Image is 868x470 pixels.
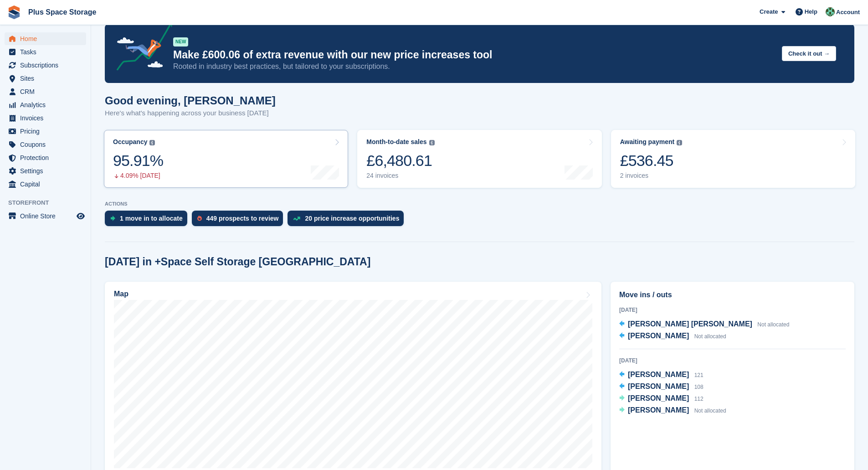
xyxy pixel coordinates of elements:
[110,216,115,221] img: move_ins_to_allocate_icon-fdf77a2bb77ea45bf5b3d319d69a93e2d87916cf1d5bf7949dd705db3b84f3ca.svg
[305,215,399,222] div: 20 price increase opportunities
[20,98,75,111] span: Analytics
[114,290,128,298] h2: Map
[694,396,704,402] span: 112
[20,32,75,45] span: Home
[5,32,86,45] a: menu
[20,46,75,58] span: Tasks
[20,151,75,164] span: Protection
[20,112,75,124] span: Invoices
[619,369,704,381] a: [PERSON_NAME] 121
[5,138,86,151] a: menu
[366,138,426,146] div: Month-to-date sales
[677,140,682,145] img: icon-info-grey-7440780725fd019a000dd9b08b2336e03edf1995a4989e88bcd33f0948082b44.svg
[619,356,846,365] div: [DATE]
[105,94,276,107] h1: Good evening, [PERSON_NAME]
[113,172,163,180] div: 4.09% [DATE]
[782,46,836,61] button: Check it out →
[619,331,726,342] a: [PERSON_NAME] Not allocated
[757,321,789,328] span: Not allocated
[619,289,846,300] h2: Move ins / outs
[105,256,370,268] h2: [DATE] in +Space Self Storage [GEOGRAPHIC_DATA]
[611,130,855,188] a: Awaiting payment £536.45 2 invoices
[620,151,683,170] div: £536.45
[628,332,689,340] span: [PERSON_NAME]
[173,37,188,46] div: NEW
[104,130,348,188] a: Occupancy 95.91% 4.09% [DATE]
[760,7,778,16] span: Create
[149,140,155,145] img: icon-info-grey-7440780725fd019a000dd9b08b2336e03edf1995a4989e88bcd33f0948082b44.svg
[628,406,689,414] span: [PERSON_NAME]
[20,178,75,191] span: Capital
[113,138,147,146] div: Occupancy
[628,320,752,328] span: [PERSON_NAME] [PERSON_NAME]
[5,59,86,72] a: menu
[7,5,21,19] img: stora-icon-8386f47178a22dfd0bd8f6a31ec36ba5ce8667c1dd55bd0f319d3a0aa187defe.svg
[288,211,408,231] a: 20 price increase opportunities
[20,165,75,177] span: Settings
[620,172,683,180] div: 2 invoices
[628,371,689,378] span: [PERSON_NAME]
[5,125,86,138] a: menu
[694,333,726,340] span: Not allocated
[694,384,704,390] span: 108
[5,112,86,124] a: menu
[628,382,689,390] span: [PERSON_NAME]
[5,178,86,191] a: menu
[173,62,775,72] p: Rooted in industry best practices, but tailored to your subscriptions.
[105,108,276,119] p: Here's what's happening across your business [DATE]
[619,381,704,393] a: [PERSON_NAME] 108
[20,125,75,138] span: Pricing
[293,217,300,221] img: price_increase_opportunities-93ffe204e8149a01c8c9dc8f82e8f89637d9d84a8eef4429ea346261dce0b2c0.svg
[20,210,75,222] span: Online Store
[366,172,434,180] div: 24 invoices
[20,85,75,98] span: CRM
[836,8,860,17] span: Account
[429,140,435,145] img: icon-info-grey-7440780725fd019a000dd9b08b2336e03edf1995a4989e88bcd33f0948082b44.svg
[357,130,601,188] a: Month-to-date sales £6,480.61 24 invoices
[5,165,86,177] a: menu
[120,215,183,222] div: 1 move in to allocate
[619,405,726,417] a: [PERSON_NAME] Not allocated
[366,151,434,170] div: £6,480.61
[8,198,91,207] span: Storefront
[5,85,86,98] a: menu
[20,72,75,85] span: Sites
[105,211,192,231] a: 1 move in to allocate
[5,72,86,85] a: menu
[5,46,86,58] a: menu
[619,393,704,405] a: [PERSON_NAME] 112
[5,98,86,111] a: menu
[826,7,835,16] img: Karolis Stasinskas
[619,306,846,314] div: [DATE]
[20,59,75,72] span: Subscriptions
[192,211,288,231] a: 449 prospects to review
[105,201,854,207] p: ACTIONS
[206,215,279,222] div: 449 prospects to review
[694,372,704,378] span: 121
[197,216,202,221] img: prospect-51fa495bee0391a8d652442698ab0144808aea92771e9ea1ae160a38d050c398.svg
[173,48,775,62] p: Make £600.06 of extra revenue with our new price increases tool
[75,211,86,222] a: Preview store
[628,394,689,402] span: [PERSON_NAME]
[805,7,817,16] span: Help
[5,210,86,222] a: menu
[109,22,173,74] img: price-adjustments-announcement-icon-8257ccfd72463d97f412b2fc003d46551f7dbcb40ab6d574587a9cd5c0d94...
[25,5,100,20] a: Plus Space Storage
[620,138,675,146] div: Awaiting payment
[113,151,163,170] div: 95.91%
[619,319,789,331] a: [PERSON_NAME] [PERSON_NAME] Not allocated
[20,138,75,151] span: Coupons
[5,151,86,164] a: menu
[694,408,726,414] span: Not allocated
